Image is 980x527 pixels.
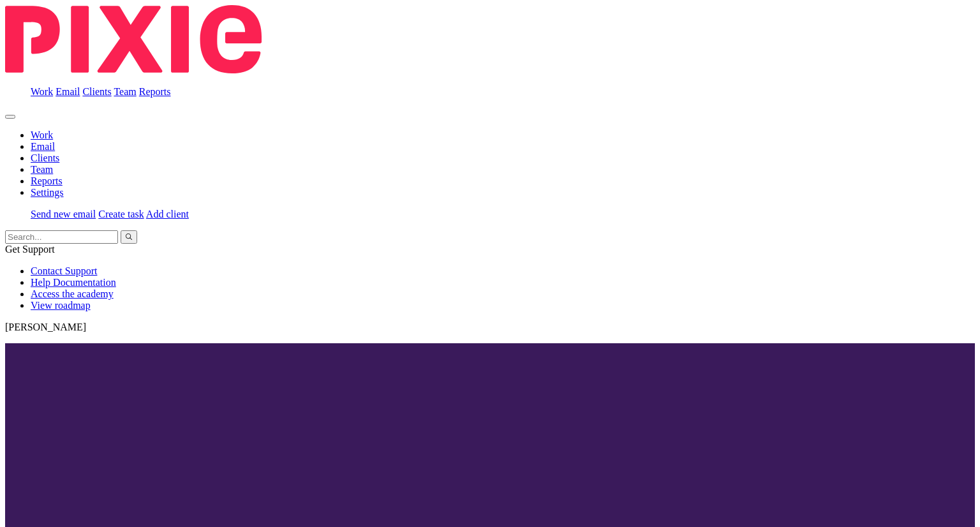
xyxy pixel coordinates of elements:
[98,209,144,219] a: Create task
[31,300,91,311] a: View roadmap
[31,141,55,152] a: Email
[31,86,53,97] a: Work
[31,164,53,175] a: Team
[121,230,137,244] button: Search
[31,288,114,299] a: Access the academy
[31,277,116,288] a: Help Documentation
[146,209,189,219] a: Add client
[31,175,63,186] a: Reports
[5,5,262,73] img: Pixie
[5,230,118,244] input: Search
[139,86,171,97] a: Reports
[114,86,136,97] a: Team
[82,86,111,97] a: Clients
[31,187,64,198] a: Settings
[31,209,96,219] a: Send new email
[56,86,80,97] a: Email
[5,322,975,333] p: [PERSON_NAME]
[5,244,55,255] span: Get Support
[31,130,53,140] a: Work
[31,265,97,276] a: Contact Support
[31,152,59,163] a: Clients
